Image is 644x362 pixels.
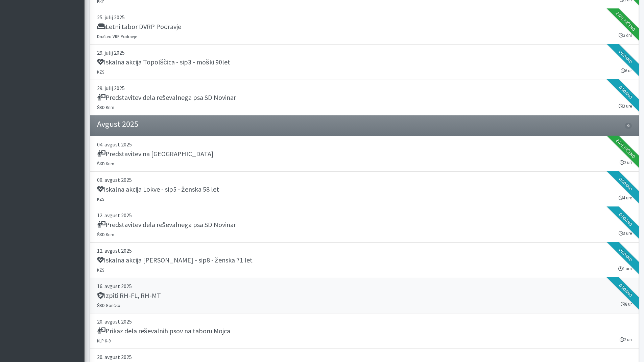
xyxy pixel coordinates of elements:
[97,221,236,229] h5: Predstavitev dela reševalnega psa SD Novinar
[97,282,632,290] p: 16. avgust 2025
[97,105,115,110] small: ŠKD Krim
[625,123,631,129] span: 9
[97,256,253,264] h5: Iskalna akcija [PERSON_NAME] - sip8 - ženska 71 let
[97,49,632,57] p: 29. julij 2025
[90,9,639,45] a: 25. julij 2025 Letni tabor DVRP Podravje Društvo VRP Podravje 2 dni Zaključeno
[97,150,214,158] h5: Predstavitev na [GEOGRAPHIC_DATA]
[97,58,230,66] h5: Iskalna akcija Topolščica - sip3 - moški 90let
[97,93,236,102] h5: Predstavitev dela reševalnega psa SD Novinar
[90,313,639,349] a: 20. avgust 2025 Prikaz dela reševalnih psov na taboru Mojca KLP K-9 2 uri
[97,161,115,166] small: ŠKD Krim
[90,243,639,278] a: 12. avgust 2025 Iskalna akcija [PERSON_NAME] - sip8 - ženska 71 let KZS 1 ura Oddano
[97,303,121,308] small: ŠKD Goričko
[97,140,632,148] p: 04. avgust 2025
[97,69,104,75] small: KZS
[97,267,104,273] small: KZS
[90,172,639,207] a: 09. avgust 2025 Iskalna akcija Lokve - sip5 - ženska 58 let KZS 4 ure Oddano
[97,119,138,129] h4: Avgust 2025
[97,196,104,202] small: KZS
[97,232,115,237] small: ŠKD Krim
[90,80,639,115] a: 29. julij 2025 Predstavitev dela reševalnega psa SD Novinar ŠKD Krim 3 ure Oddano
[97,327,230,335] h5: Prikaz dela reševalnih psov na taboru Mojca
[97,211,632,219] p: 12. avgust 2025
[90,45,639,80] a: 29. julij 2025 Iskalna akcija Topolščica - sip3 - moški 90let KZS 6 ur Oddano
[97,291,161,300] h5: Izpiti RH-FL, RH-MT
[97,353,632,361] p: 20. avgust 2025
[90,136,639,172] a: 04. avgust 2025 Predstavitev na [GEOGRAPHIC_DATA] ŠKD Krim 2 uri Zaključeno
[97,34,137,39] small: Društvo VRP Podravje
[97,338,111,343] small: KLP K-9
[97,23,181,31] h5: Letni tabor DVRP Podravje
[97,176,632,184] p: 09. avgust 2025
[97,317,632,326] p: 20. avgust 2025
[620,336,632,343] small: 2 uri
[97,13,632,21] p: 25. julij 2025
[97,185,219,193] h5: Iskalna akcija Lokve - sip5 - ženska 58 let
[97,247,632,255] p: 12. avgust 2025
[97,84,632,92] p: 29. julij 2025
[90,207,639,243] a: 12. avgust 2025 Predstavitev dela reševalnega psa SD Novinar ŠKD Krim 3 ure Oddano
[90,278,639,313] a: 16. avgust 2025 Izpiti RH-FL, RH-MT ŠKD Goričko 8 ur Oddano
